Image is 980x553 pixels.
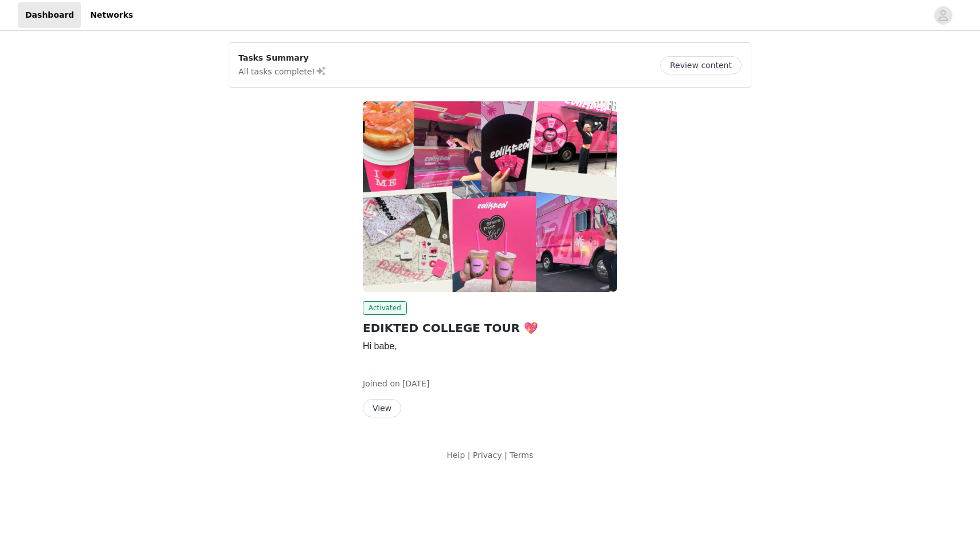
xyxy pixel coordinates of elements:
a: Networks [83,2,140,28]
p: Tasks Summary [238,52,327,64]
a: Privacy [473,451,502,460]
button: View [363,399,401,417]
p: All tasks complete! [238,64,327,78]
span: Joined on [363,379,400,388]
img: Edikted [363,101,617,292]
a: Terms [509,451,533,460]
span: | [504,451,507,460]
a: View [363,404,401,413]
span: | [468,451,471,460]
a: Dashboard [18,2,81,28]
span: Hi babe, [363,341,397,351]
a: Help [446,451,465,460]
div: avatar [938,6,948,25]
h2: EDIKTED COLLEGE TOUR 💖 [363,319,617,337]
span: Activated [363,301,407,315]
span: [DATE] [402,379,429,388]
button: Review content [660,56,742,74]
